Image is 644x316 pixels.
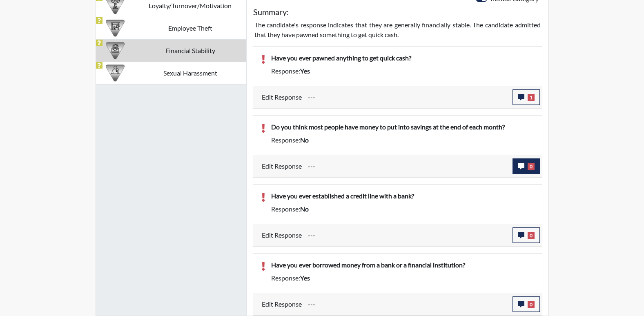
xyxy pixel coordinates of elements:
button: 1 [513,89,540,105]
span: no [300,205,309,213]
div: Response: [265,273,540,283]
button: 0 [513,227,540,243]
span: 1 [528,94,535,101]
img: CATEGORY%20ICON-23.dd685920.png [106,64,125,82]
td: Financial Stability [134,39,246,62]
div: Update the test taker's response, the change might impact the score [302,158,513,174]
label: Edit Response [262,227,302,243]
div: Update the test taker's response, the change might impact the score [302,227,513,243]
p: Do you think most people have money to put into savings at the end of each month? [271,122,534,132]
span: no [300,136,309,144]
p: Have you ever pawned anything to get quick cash? [271,53,534,63]
h5: Summary: [253,7,289,17]
span: 0 [528,163,535,170]
td: Sexual Harassment [134,62,246,84]
img: CATEGORY%20ICON-08.97d95025.png [106,41,125,60]
img: CATEGORY%20ICON-07.58b65e52.png [106,19,125,38]
span: 0 [528,301,535,308]
span: yes [300,67,310,75]
p: Have you ever established a credit line with a bank? [271,191,534,201]
span: yes [300,274,310,282]
td: Employee Theft [134,17,246,39]
label: Edit Response [262,158,302,174]
div: Response: [265,135,540,145]
div: Response: [265,66,540,76]
p: The candidate's response indicates that they are generally financially stable. The candidate admi... [254,20,541,40]
label: Edit Response [262,89,302,105]
div: Update the test taker's response, the change might impact the score [302,89,513,105]
div: Update the test taker's response, the change might impact the score [302,296,513,312]
button: 0 [513,158,540,174]
p: Have you ever borrowed money from a bank or a financial institution? [271,260,534,270]
div: Response: [265,204,540,214]
button: 0 [513,296,540,312]
span: 0 [528,232,535,239]
label: Edit Response [262,296,302,312]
